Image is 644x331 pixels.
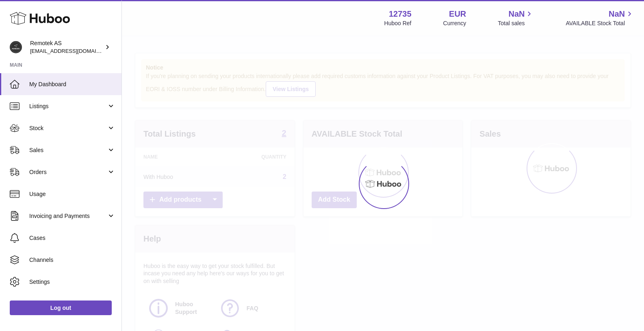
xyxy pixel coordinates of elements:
span: Settings [29,278,115,286]
span: Channels [29,256,115,264]
span: [EMAIL_ADDRESS][DOMAIN_NAME] [30,48,119,54]
strong: 12735 [389,9,412,20]
span: AVAILABLE Stock Total [566,20,634,27]
a: NaN AVAILABLE Stock Total [566,9,634,27]
span: NaN [508,9,525,20]
span: NaN [609,9,625,20]
span: Cases [29,234,115,242]
strong: EUR [449,9,466,20]
a: Log out [10,301,112,315]
div: Currency [443,20,466,27]
div: Remotek AS [30,39,103,55]
img: dag@remotek.no [10,41,22,53]
span: My Dashboard [29,81,115,88]
span: Orders [29,168,107,176]
span: Invoicing and Payments [29,212,107,220]
a: NaN Total sales [498,9,534,27]
span: Usage [29,190,115,198]
div: Huboo Ref [384,20,412,27]
span: Listings [29,102,107,110]
span: Sales [29,146,107,154]
span: Total sales [498,20,534,27]
span: Stock [29,124,107,132]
